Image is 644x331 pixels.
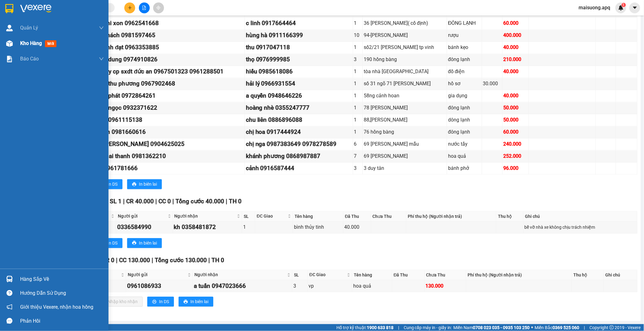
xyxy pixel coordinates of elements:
[364,104,446,112] div: 78 [PERSON_NAME]
[292,270,308,280] th: SL
[246,128,352,137] div: chị hoa 0917444924
[175,198,224,205] span: Tổng cước 40.000
[454,324,530,331] span: Miền Nam
[246,164,352,173] div: cảnh 0916587444
[104,91,244,101] div: a phát 0972864261
[364,92,446,100] div: 58ng cảnh hoan
[610,325,614,330] span: copyright
[104,19,244,28] div: chi xon 0962541668
[448,116,481,124] div: dông lạnh
[96,297,143,307] button: downloadNhập kho nhận
[426,282,465,290] div: 130.000
[504,32,528,39] div: 400.000
[132,241,136,246] span: printer
[246,104,352,113] div: hoàng nhè 0355247777
[104,104,244,113] div: c ngọc 0932371622
[110,198,122,205] span: SL 1
[354,165,362,172] div: 3
[364,44,446,51] div: số2/21 [PERSON_NAME] tp vinh
[448,128,481,136] div: đông lạnh
[184,300,188,305] span: printer
[117,223,172,232] div: 0336584990
[404,324,452,331] span: Cung cấp máy in - giấy in:
[123,198,125,205] span: |
[172,198,174,205] span: |
[448,165,481,172] div: bánh phở
[344,211,371,222] th: Đã Thu
[354,44,362,51] div: 1
[257,213,286,220] span: ĐC Giao
[209,257,210,264] span: |
[448,32,481,39] div: rượu
[45,40,56,47] span: mới
[229,198,242,205] span: TH 0
[344,223,370,231] div: 40.000
[20,40,42,46] span: Kho hàng
[584,324,585,331] span: |
[159,298,169,305] span: In DS
[158,198,171,205] span: CC 0
[504,165,528,172] div: 96.000
[364,80,446,88] div: số 31 ngõ 71 [PERSON_NAME]
[147,297,174,307] button: printerIn DS
[194,282,291,291] div: a tuấn 0947023666
[448,56,481,64] div: đông lạnh
[104,140,244,149] div: [PERSON_NAME] 0904625025
[139,240,157,247] span: In biên lai
[116,257,118,264] span: |
[293,211,343,222] th: Tên hàng
[139,181,157,188] span: In biên lai
[524,211,637,222] th: Ghi chú
[364,128,446,136] div: 76 hồng bàng
[6,276,13,282] img: warehouse-icon
[504,116,528,124] div: 50.000
[153,2,164,13] button: aim
[96,238,122,248] button: printerIn DS
[155,257,207,264] span: Tổng cước 130.000
[572,270,604,280] th: Thu hộ
[108,181,118,188] span: In DS
[354,56,362,64] div: 3
[99,56,104,61] span: down
[623,3,625,7] span: 1
[246,19,352,28] div: c linh 0917664464
[504,104,528,112] div: 50.000
[504,68,528,76] div: 40.000
[354,20,362,27] div: 1
[190,298,208,305] span: In biên lai
[108,240,118,247] span: In DS
[309,282,351,290] div: vp
[226,198,228,205] span: |
[20,55,39,63] span: Báo cáo
[127,238,162,248] button: printerIn biên lai
[294,223,342,231] div: bình thủy tinh
[364,32,446,39] div: 94-[PERSON_NAME]
[364,20,446,27] div: 36 [PERSON_NAME]( cố định)
[354,68,362,76] div: 1
[118,213,167,220] span: Người gửi
[246,152,352,161] div: khánh phương 0868987887
[246,79,352,89] div: hải lý 0966931554
[104,164,244,173] div: 0961781666
[152,257,153,264] span: |
[246,140,352,149] div: chị nga 0987383649 0978278589
[392,270,425,280] th: Đã Thu
[104,116,244,125] div: k 0961115138
[622,3,626,7] sup: 1
[242,211,255,222] th: SL
[354,116,362,124] div: 1
[448,92,481,100] div: gia dụng
[246,67,352,77] div: hiếu 0985618086
[531,326,533,329] span: ⚪️
[354,92,362,100] div: 1
[293,282,307,290] div: 3
[119,257,150,264] span: CC 130.000
[448,104,481,112] div: đông lạnh
[354,80,362,88] div: 1
[352,270,392,280] th: Tên hàng
[246,91,352,101] div: a quyền 0948646226
[20,289,104,298] div: Hướng dẫn sử dụng
[99,25,104,30] span: down
[448,152,481,160] div: hoa quả
[504,44,528,51] div: 40.000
